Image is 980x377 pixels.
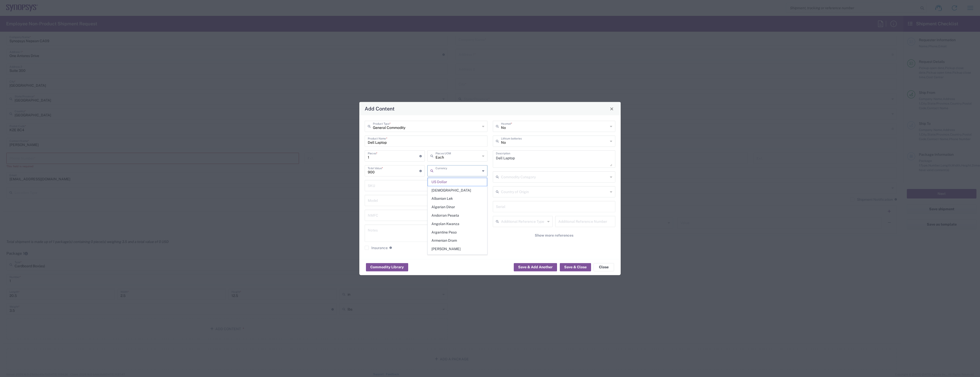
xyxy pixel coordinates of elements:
h4: Add Content [365,105,395,112]
span: Algerian Dinar [428,203,487,211]
button: Close [608,105,615,112]
span: [DEMOGRAPHIC_DATA] [428,186,487,194]
button: Save & Close [560,263,591,271]
button: Save & Add Another [514,263,557,271]
span: Angolan Kwanza [428,220,487,228]
span: Australian Dollar [428,253,487,261]
span: [PERSON_NAME] [428,245,487,253]
span: Albanian Lek [428,195,487,203]
span: Argentine Peso [428,228,487,236]
label: Insurance [365,246,388,250]
button: Commodity Library [366,263,408,271]
span: US Dollar [428,178,487,186]
button: Close [594,263,614,271]
span: Andorran Peseta [428,212,487,219]
span: Show more references [535,233,573,238]
span: Armenian Dram [428,237,487,245]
